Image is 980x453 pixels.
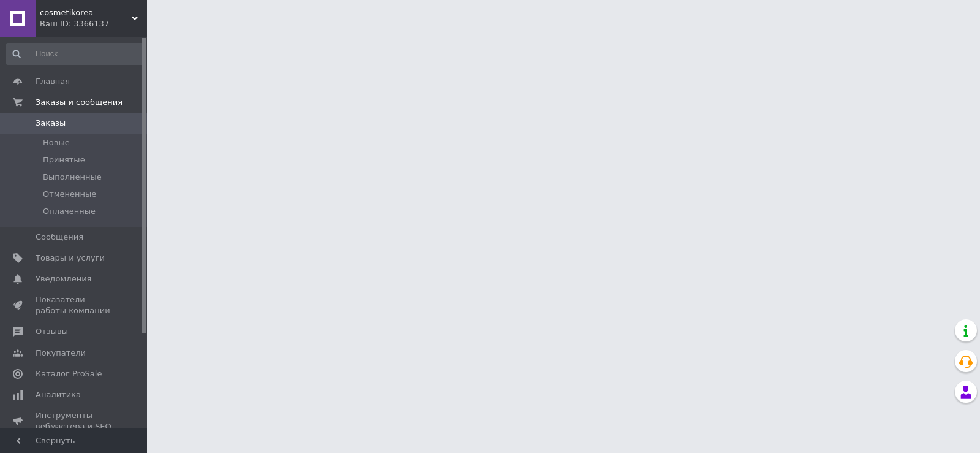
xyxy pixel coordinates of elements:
span: Заказы и сообщения [36,97,123,108]
span: Принятые [43,154,85,166]
input: Поиск [6,43,145,65]
span: Аналитика [36,389,81,400]
span: Покупатели [36,348,86,359]
span: Инструменты вебмастера и SEO [36,410,113,432]
span: Главная [36,76,70,87]
span: Товары и услуги [36,253,105,264]
span: Уведомления [36,273,91,284]
span: Отмененные [43,189,96,200]
span: Сообщения [36,232,83,243]
span: Отзывы [36,326,68,337]
div: Ваш ID: 3366137 [40,18,147,29]
span: Новые [43,137,70,148]
span: Показатели работы компании [36,294,113,316]
span: cosmetikorea [40,7,132,18]
span: Заказы [36,118,66,129]
span: Оплаченные [43,206,96,217]
span: Каталог ProSale [36,368,102,379]
span: Выполненные [43,172,102,183]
